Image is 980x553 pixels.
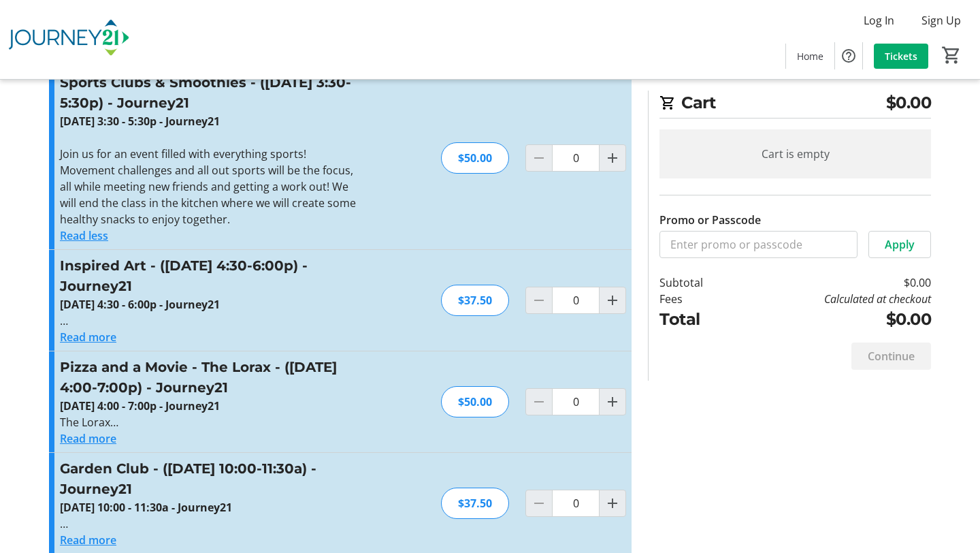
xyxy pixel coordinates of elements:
[552,388,600,415] input: Pizza and a Movie - The Lorax - (September 19 - 4:00-7:00p) - Journey21 Quantity
[659,212,761,228] label: Promo or Passcode
[786,44,834,69] a: Home
[939,43,964,67] button: Cart
[659,231,857,258] input: Enter promo or passcode
[868,231,931,258] button: Apply
[600,389,625,415] button: Increment by one
[60,430,116,447] button: Read more
[659,274,738,291] td: Subtotal
[441,142,509,174] div: $50.00
[441,285,509,316] div: $37.50
[600,490,625,516] button: Increment by one
[835,42,862,69] button: Help
[659,91,931,118] h2: Cart
[60,255,357,296] h3: Inspired Art - ([DATE] 4:30-6:00p) - Journey21
[797,49,823,63] span: Home
[60,500,232,515] strong: [DATE] 10:00 - 11:30a - Journey21
[60,532,116,548] button: Read more
[60,114,220,129] strong: [DATE] 3:30 - 5:30p - Journey21
[738,291,931,307] td: Calculated at checkout
[874,44,928,69] a: Tickets
[659,291,738,307] td: Fees
[885,236,915,253] span: Apply
[886,91,932,115] span: $0.00
[853,10,905,31] button: Log In
[60,458,357,499] h3: Garden Club - ([DATE] 10:00-11:30a) - Journey21
[600,287,625,313] button: Increment by one
[864,12,894,29] span: Log In
[60,414,357,430] p: The Lorax
[60,227,108,244] button: Read less
[60,146,357,227] p: Join us for an event filled with everything sports! Movement challenges and all out sports will b...
[441,488,509,519] div: $37.50
[738,307,931,332] td: $0.00
[659,129,931,178] div: Cart is empty
[600,145,625,171] button: Increment by one
[552,490,600,517] input: Garden Club - (September 20 - 10:00-11:30a) - Journey21 Quantity
[8,5,129,74] img: Journey21's Logo
[738,274,931,291] td: $0.00
[552,287,600,314] input: Inspired Art - (September 18 - 4:30-6:00p) - Journey21 Quantity
[60,297,220,312] strong: [DATE] 4:30 - 6:00p - Journey21
[60,329,116,345] button: Read more
[441,386,509,417] div: $50.00
[911,10,972,31] button: Sign Up
[921,12,961,29] span: Sign Up
[552,144,600,172] input: Sports Clubs & Smoothies - (September 17 - 3:30-5:30p) - Journey21 Quantity
[60,398,220,413] strong: [DATE] 4:00 - 7:00p - Journey21
[659,307,738,332] td: Total
[60,357,357,398] h3: Pizza and a Movie - The Lorax - ([DATE] 4:00-7:00p) - Journey21
[60,72,357,113] h3: Sports Clubs & Smoothies - ([DATE] 3:30-5:30p) - Journey21
[885,49,917,63] span: Tickets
